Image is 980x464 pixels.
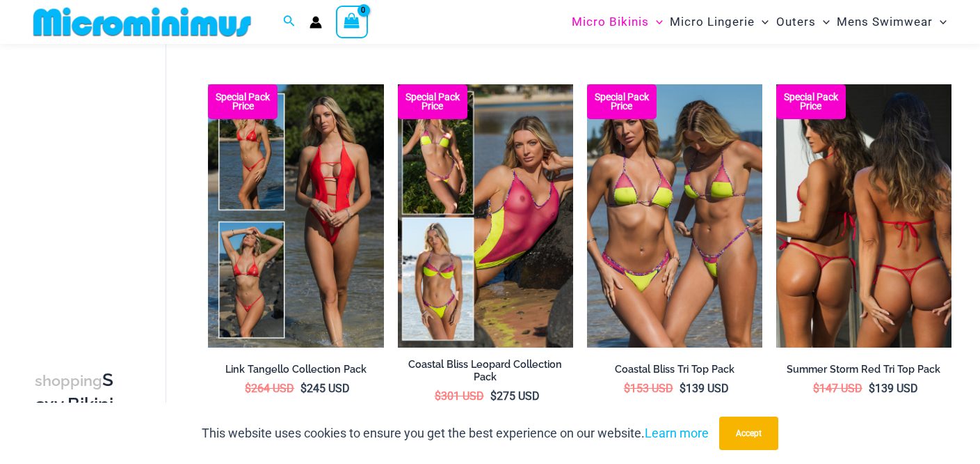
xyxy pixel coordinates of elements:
bdi: 245 USD [300,382,350,395]
a: Coastal Bliss Tri Top Pack [587,363,762,381]
span: shopping [35,372,102,389]
a: Collection Pack Collection Pack BCollection Pack B [208,84,383,348]
button: Accept [719,417,778,450]
p: This website uses cookies to ensure you get the best experience on our website. [202,423,709,444]
a: Link Tangello Collection Pack [208,363,383,381]
span: Micro Bikinis [572,4,649,40]
a: Coastal Bliss Leopard Sunset Collection Pack C Coastal Bliss Leopard Sunset Collection Pack BCoas... [398,84,573,348]
span: Menu Toggle [816,4,830,40]
span: $ [813,382,819,395]
h3: Sexy Bikini Sets [35,369,117,440]
span: Outers [776,4,816,40]
img: Collection Pack [208,84,383,348]
span: $ [300,382,307,395]
span: $ [869,382,875,395]
img: Coastal Bliss Leopard Sunset Collection Pack C [398,84,573,348]
a: Account icon link [310,16,322,29]
bdi: 264 USD [245,382,294,395]
b: Special Pack Price [208,93,278,111]
bdi: 153 USD [624,382,673,395]
span: $ [490,389,497,403]
h2: Summer Storm Red Tri Top Pack [776,363,951,376]
span: Mens Swimwear [837,4,933,40]
bdi: 139 USD [680,382,729,395]
b: Special Pack Price [398,93,467,111]
b: Special Pack Price [587,93,657,111]
a: Learn more [645,426,709,440]
bdi: 275 USD [490,389,540,403]
iframe: TrustedSite Certified [35,47,160,325]
span: Menu Toggle [755,4,769,40]
img: Coastal Bliss Leopard Sunset Tri Top Pack [587,84,762,348]
a: Coastal Bliss Leopard Collection Pack [398,358,573,389]
bdi: 139 USD [869,382,918,395]
span: $ [624,382,630,395]
bdi: 147 USD [813,382,862,395]
span: Menu Toggle [649,4,663,40]
nav: Site Navigation [566,2,952,42]
bdi: 301 USD [435,389,484,403]
a: View Shopping Cart, empty [336,6,368,38]
span: $ [680,382,686,395]
a: Coastal Bliss Leopard Sunset Tri Top Pack Coastal Bliss Leopard Sunset Tri Top Pack BCoastal Blis... [587,84,762,348]
img: Summer Storm Red Tri Top Pack B [776,84,951,348]
a: Micro BikinisMenu ToggleMenu Toggle [568,4,666,40]
a: Summer Storm Red Tri Top Pack F Summer Storm Red Tri Top Pack BSummer Storm Red Tri Top Pack B [776,84,951,348]
h2: Coastal Bliss Tri Top Pack [587,363,762,376]
span: Micro Lingerie [670,4,755,40]
span: Menu Toggle [933,4,947,40]
img: MM SHOP LOGO FLAT [28,6,257,38]
span: $ [245,382,251,395]
a: Micro LingerieMenu ToggleMenu Toggle [666,4,772,40]
span: $ [435,389,441,403]
h2: Coastal Bliss Leopard Collection Pack [398,358,573,384]
a: Summer Storm Red Tri Top Pack [776,363,951,381]
a: OutersMenu ToggleMenu Toggle [773,4,833,40]
a: Mens SwimwearMenu ToggleMenu Toggle [833,4,950,40]
a: Search icon link [283,13,296,31]
h2: Link Tangello Collection Pack [208,363,383,376]
b: Special Pack Price [776,93,846,111]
